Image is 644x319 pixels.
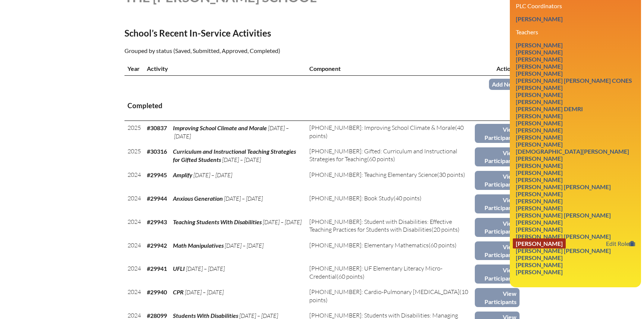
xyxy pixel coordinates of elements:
td: 2024 [124,238,144,262]
a: [PERSON_NAME] [513,40,566,50]
a: [PERSON_NAME] [513,54,566,64]
span: [DATE] – [DATE] [186,265,225,272]
th: Actions [475,62,520,76]
td: 2024 [124,215,144,238]
a: [PERSON_NAME] [PERSON_NAME] [513,231,614,241]
th: Component [306,62,475,76]
span: CPR [173,288,184,295]
a: [PERSON_NAME] [513,90,566,100]
a: [PERSON_NAME] [513,153,566,163]
a: [PERSON_NAME] [513,189,566,199]
a: [PERSON_NAME] [513,196,566,206]
span: [DATE] – [DATE] [185,288,224,296]
td: (60 points) [306,262,475,285]
a: [PERSON_NAME] [513,217,566,227]
h3: Completed [127,101,517,110]
span: Improving School Climate and Morale [173,124,267,131]
span: [PHONE_NUMBER]: UF Elementary Literacy Micro-Credential [309,265,442,280]
a: View Participants [475,124,520,143]
a: [PERSON_NAME] [513,118,566,128]
td: 2025 [124,121,144,144]
a: [PERSON_NAME] [513,68,566,78]
b: #30316 [147,148,167,155]
span: [DATE] – [DATE] [193,171,232,179]
span: [DATE] – [DATE] [225,242,263,249]
a: [PERSON_NAME] [513,132,566,142]
a: View Participants [475,147,520,166]
a: [PERSON_NAME] [PERSON_NAME] [513,182,614,192]
b: #29941 [147,265,167,272]
td: (20 points) [306,215,475,238]
td: (30 points) [306,168,475,191]
th: Activity [144,62,306,76]
span: [PHONE_NUMBER]: Student with Disabilities: Effective Teaching Practices for Students with Disabil... [309,218,452,233]
a: View Participants [475,265,520,284]
a: [PERSON_NAME] [513,168,566,178]
a: [PERSON_NAME] [PERSON_NAME] [513,210,614,220]
h3: PLC Coordinators [516,2,635,9]
a: [DEMOGRAPHIC_DATA][PERSON_NAME] [513,146,632,156]
a: View Participants [475,218,520,237]
a: View Participants [475,288,520,307]
a: [PERSON_NAME] [PERSON_NAME] Cones [PERSON_NAME] [513,75,638,93]
a: [PERSON_NAME] [513,203,566,213]
b: #29945 [147,171,167,178]
span: Curriculum and Instructional Teaching Strategies for Gifted Students [173,148,296,163]
span: UFLI [173,265,185,272]
a: Edit Role [603,238,638,248]
a: [PERSON_NAME] [513,253,566,263]
span: [PHONE_NUMBER]: Elementary Mathematics [309,241,429,249]
a: View Participants [475,194,520,213]
span: [PHONE_NUMBER]: Book Study [309,194,394,202]
span: [DATE] – [DATE] [224,195,263,202]
td: (40 points) [306,191,475,215]
a: [PERSON_NAME] [513,224,566,234]
h2: School’s Recent In-Service Activities [124,28,387,38]
td: (60 points) [306,144,475,168]
a: [PERSON_NAME] [513,267,566,277]
td: 2025 [124,144,144,168]
a: [PERSON_NAME] [513,139,566,149]
span: Anxious Generation [173,195,223,202]
a: [PERSON_NAME] [513,160,566,171]
b: #29942 [147,242,167,249]
td: (60 points) [306,238,475,262]
a: [PERSON_NAME] [513,260,566,270]
td: (40 points) [306,121,475,144]
a: [PERSON_NAME] [513,175,566,185]
p: Grouped by status (Saved, Submitted, Approved, Completed) [124,46,387,56]
td: 2024 [124,191,144,215]
span: [PHONE_NUMBER]: Cardio-Pulmonary [MEDICAL_DATA] [309,288,460,295]
span: [DATE] – [DATE] [263,218,302,226]
b: #30837 [147,124,167,131]
a: [PERSON_NAME] [513,61,566,71]
span: [PHONE_NUMBER]: Improving School Climate & Morale [309,124,455,131]
a: View Participants [475,241,520,260]
span: Math Manipulatives [173,242,224,249]
span: [PHONE_NUMBER]: Teaching Elementary Science [309,171,437,178]
td: 2024 [124,168,144,191]
a: [PERSON_NAME] [513,14,566,24]
td: (10 points) [306,285,475,309]
b: #29944 [147,195,167,202]
a: [PERSON_NAME] [PERSON_NAME] [513,245,614,256]
a: [PERSON_NAME] [513,47,566,57]
b: #28099 [147,312,167,319]
span: [DATE] – [DATE] [173,124,289,140]
a: [PERSON_NAME] [513,111,566,121]
a: [PERSON_NAME] [513,125,566,135]
td: 2024 [124,285,144,309]
b: #29940 [147,288,167,295]
span: [DATE] – [DATE] [222,156,261,163]
a: Add New [489,79,520,90]
a: [PERSON_NAME] [513,97,566,107]
span: Teaching Students With Disabilities [173,218,262,225]
b: #29943 [147,218,167,225]
a: [PERSON_NAME] [513,238,566,248]
span: Students With Disabilities [173,312,238,319]
td: 2024 [124,262,144,285]
th: Year [124,62,144,76]
span: Amplify [173,171,192,178]
a: View Participants [475,171,520,190]
h3: Teachers [516,28,635,35]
